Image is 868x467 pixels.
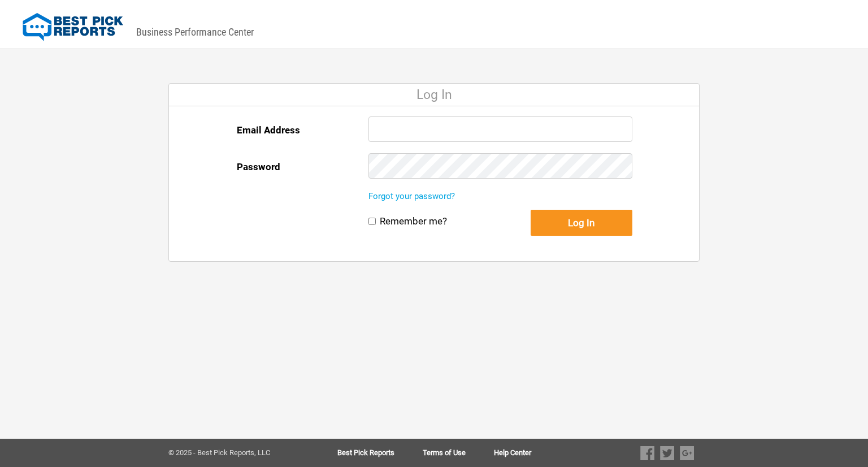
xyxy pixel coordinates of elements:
[380,215,447,227] label: Remember me?
[531,210,632,236] button: Log In
[168,449,301,457] div: © 2025 - Best Pick Reports, LLC
[237,153,280,180] label: Password
[169,84,699,106] div: Log In
[237,116,300,144] label: Email Address
[337,449,423,457] a: Best Pick Reports
[23,13,123,41] img: Best Pick Reports Logo
[423,449,494,457] a: Terms of Use
[494,449,531,457] a: Help Center
[368,191,455,201] a: Forgot your password?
